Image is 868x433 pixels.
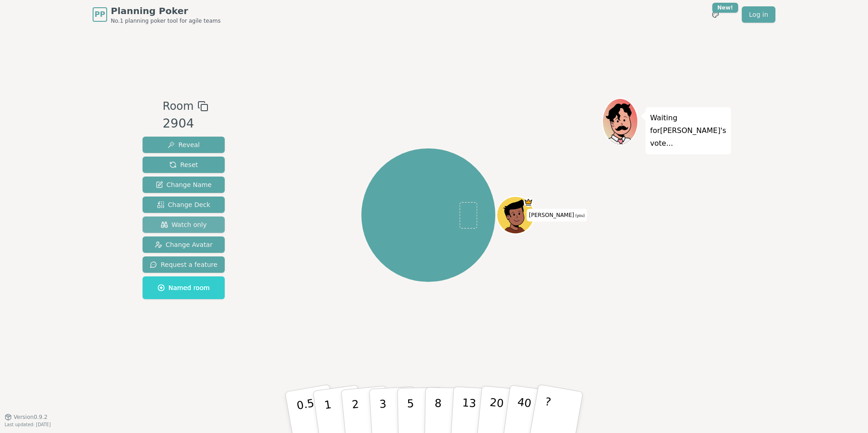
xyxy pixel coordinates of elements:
[111,17,221,25] span: No.1 planning poker tool for agile teams
[5,422,51,427] span: Last updated: [DATE]
[143,276,225,299] button: Named room
[527,209,587,221] span: Click to change your name
[143,216,225,233] button: Watch only
[574,214,585,218] span: (you)
[143,157,225,173] button: Reset
[650,112,726,150] p: Waiting for [PERSON_NAME] 's vote...
[168,140,200,149] span: Reveal
[163,98,193,114] span: Room
[163,114,208,133] div: 2904
[498,197,533,233] button: Click to change your avatar
[161,220,207,229] span: Watch only
[155,240,213,249] span: Change Avatar
[742,6,775,23] a: Log in
[143,197,225,213] button: Change Deck
[524,197,533,207] span: Laura is the host
[143,137,225,153] button: Reveal
[707,6,724,23] button: New!
[150,260,217,269] span: Request a feature
[5,413,48,421] button: Version0.9.2
[14,413,48,421] span: Version 0.9.2
[143,236,225,253] button: Change Avatar
[157,200,210,209] span: Change Deck
[169,160,198,169] span: Reset
[143,177,225,193] button: Change Name
[94,9,105,20] span: PP
[712,3,738,13] div: New!
[156,180,212,189] span: Change Name
[93,5,221,25] a: PPPlanning PokerNo.1 planning poker tool for agile teams
[111,5,221,17] span: Planning Poker
[158,283,210,292] span: Named room
[143,256,225,273] button: Request a feature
